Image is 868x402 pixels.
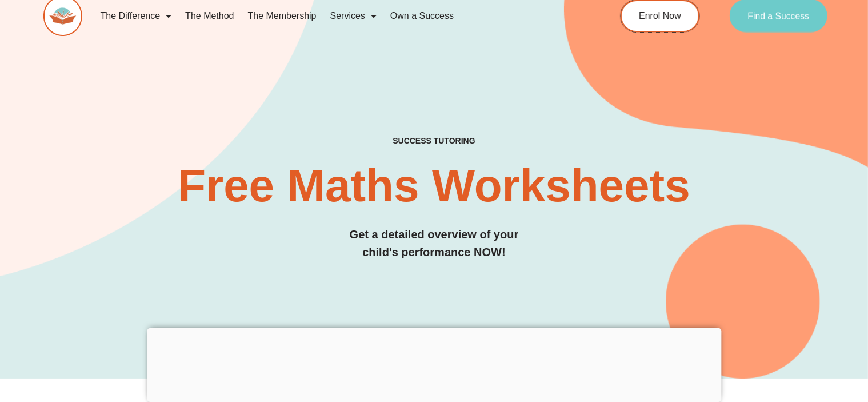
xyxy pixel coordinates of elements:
[43,226,825,261] h3: Get a detailed overview of your child's performance NOW!
[383,3,461,29] a: Own a Success
[43,163,825,209] h2: Free Maths Worksheets​
[94,3,179,29] a: The Difference
[241,3,323,29] a: The Membership
[147,328,721,399] iframe: Advertisement
[678,273,868,402] iframe: Chat Widget
[178,3,241,29] a: The Method
[43,136,825,146] h4: SUCCESS TUTORING​
[323,3,383,29] a: Services
[748,11,810,21] span: Find a Success
[639,11,681,21] span: Enrol Now
[94,3,577,29] nav: Menu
